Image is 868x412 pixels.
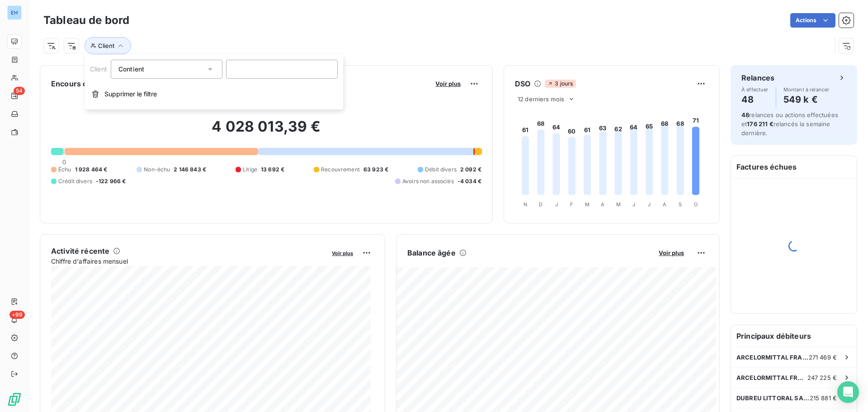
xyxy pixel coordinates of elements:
span: 3 jours [545,80,576,88]
div: Open Intercom Messenger [837,381,859,403]
span: Client [90,65,107,73]
h6: Relances [741,72,774,83]
span: Supprimer le filtre [104,90,157,99]
span: -122 966 € [96,177,126,185]
span: Contient [118,65,144,73]
span: Voir plus [659,249,684,256]
button: Voir plus [656,249,687,257]
span: Recouvrement [321,166,360,174]
tspan: F [570,201,573,208]
span: ARCELORMITTAL FRANCE - Site de Mardyck [736,374,807,381]
h6: Activité récente [51,246,109,256]
span: 247 225 € [807,374,837,381]
span: Avoirs non associés [402,177,454,185]
span: 12 derniers mois [518,95,564,103]
span: relances ou actions effectuées et relancés la semaine dernière. [741,111,838,137]
h4: 549 k € [783,92,830,107]
span: +99 [9,311,25,319]
tspan: D [539,201,542,208]
tspan: N [524,201,527,208]
tspan: M [585,201,590,208]
h6: Encours client [51,78,103,89]
tspan: A [601,201,604,208]
span: 2 092 € [460,166,481,174]
span: À effectuer [741,87,769,92]
span: 215 881 € [810,394,837,402]
span: 0 [62,158,66,166]
span: Voir plus [332,250,353,256]
tspan: M [616,201,621,208]
span: 176 211 € [747,120,773,128]
h6: DSO [515,78,530,89]
span: Échu [58,166,71,174]
img: Logo LeanPay [7,392,22,407]
span: 63 923 € [363,166,388,174]
tspan: S [679,201,682,208]
h4: 48 [741,92,769,107]
button: Actions [790,13,835,28]
tspan: J [632,201,635,208]
h6: Balance âgée [407,247,456,258]
span: 54 [14,87,25,95]
button: Voir plus [329,249,356,257]
span: Montant à relancer [783,87,830,92]
span: ARCELORMITTAL FRANCE - Site de [GEOGRAPHIC_DATA] [736,354,809,361]
span: DUBREU LITTORAL SAS*** [736,394,810,402]
button: Client [85,37,131,54]
h3: Tableau de bord [43,12,129,28]
tspan: O [694,201,698,208]
span: Crédit divers [58,177,92,185]
span: 271 469 € [809,354,837,361]
span: Client [98,42,114,49]
div: EH [7,5,22,20]
h2: 4 028 013,39 € [51,118,481,145]
span: -4 034 € [458,177,481,185]
span: Débit divers [425,166,457,174]
span: Chiffre d'affaires mensuel [51,256,325,266]
span: Voir plus [435,80,461,87]
span: 2 146 843 € [174,166,206,174]
span: 13 692 € [261,166,284,174]
tspan: J [648,201,651,208]
span: Non-échu [144,166,170,174]
tspan: J [555,201,558,208]
button: Supprimer le filtre [85,84,343,104]
span: 1 928 464 € [75,166,108,174]
h6: Factures échues [731,156,857,178]
span: 48 [741,111,749,118]
h6: Principaux débiteurs [731,325,857,347]
button: Voir plus [433,80,463,88]
input: placeholder [226,60,338,79]
span: Litige [243,166,257,174]
tspan: A [663,201,666,208]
